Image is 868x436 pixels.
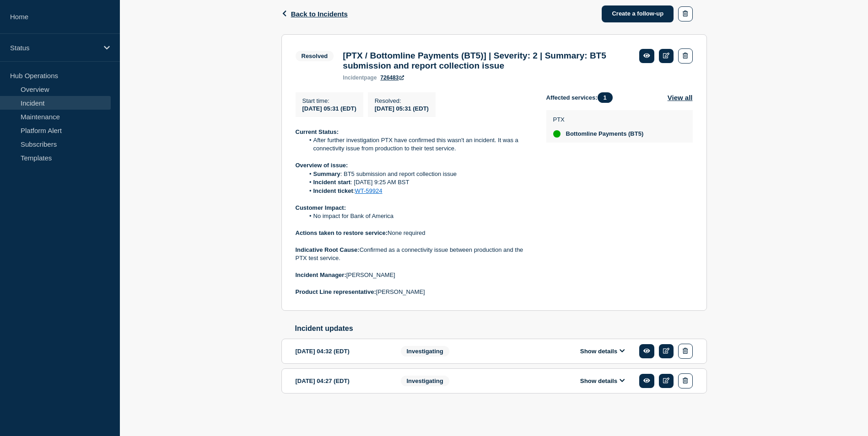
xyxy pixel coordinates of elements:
[296,271,346,278] strong: Incident Manager:
[375,105,429,112] span: [DATE] 05:31 (EDT)
[304,187,532,195] li: :
[296,51,334,61] span: Resolved
[375,97,429,104] p: Resolved :
[295,324,707,333] h2: Incident updates
[577,377,628,385] button: Show details
[296,373,387,388] div: [DATE] 04:27 (EDT)
[668,92,693,103] button: View all
[304,170,532,178] li: : BT5 submission and report collection issue
[313,170,340,177] strong: Summary
[577,347,628,355] button: Show details
[296,288,376,295] strong: Product Line representative:
[296,204,346,211] strong: Customer Impact:
[343,51,630,71] h3: [PTX / Bottomline Payments (BT5)] | Severity: 2 | Summary: BT5 submission and report collection i...
[343,74,364,81] span: incident
[304,178,532,186] li: : [DATE] 9:25 AM BST
[401,346,449,356] span: Investigating
[313,179,351,186] strong: Incident start
[10,44,98,52] p: Status
[304,212,532,220] li: No impact for Bank of America
[296,288,532,296] p: [PERSON_NAME]
[566,130,644,138] span: Bottomline Payments (BT5)
[302,97,356,104] p: Start time :
[343,74,377,81] p: page
[553,116,644,123] p: PTX
[296,162,348,169] strong: Overview of issue:
[380,74,404,81] a: 726483
[281,10,348,18] button: Back to Incidents
[296,229,388,236] strong: Actions taken to restore service:
[553,130,561,138] div: up
[355,187,383,194] a: WT-59924
[296,271,532,279] p: [PERSON_NAME]
[401,376,449,386] span: Investigating
[313,187,353,194] strong: Incident ticket
[302,105,356,112] span: [DATE] 05:31 (EDT)
[598,92,613,103] span: 1
[291,10,348,18] span: Back to Incidents
[296,128,339,135] strong: Current Status:
[546,92,617,103] span: Affected services:
[296,246,360,253] strong: Indicative Root Cause:
[602,5,674,22] a: Create a follow-up
[296,344,387,359] div: [DATE] 04:32 (EDT)
[296,229,532,237] p: None required
[296,246,532,263] p: Confirmed as a connectivity issue between production and the PTX test service.
[304,136,532,153] li: After further investigation PTX have confirmed this wasn't an incident. It was a connectivity iss...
